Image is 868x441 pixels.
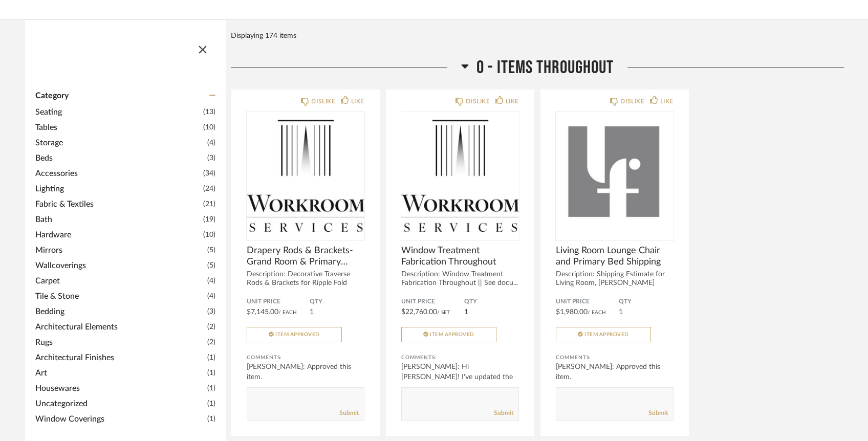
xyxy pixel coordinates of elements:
span: $22,760.00 [401,308,437,316]
div: Comments: [247,352,364,363]
div: Displaying 174 items [231,30,839,41]
span: Housewares [35,382,205,394]
span: Architectural Elements [35,321,205,333]
span: Architectural Finishes [35,351,205,364]
span: (2) [207,337,215,348]
span: 1 [310,308,314,316]
span: Category [35,91,69,101]
span: 1 [464,308,468,316]
span: Wallcoverings [35,259,205,272]
span: Mirrors [35,244,205,256]
span: (13) [203,106,215,118]
div: [PERSON_NAME]: Approved this item. [247,362,364,382]
span: (4) [207,291,215,302]
span: QTY [619,298,674,306]
img: undefined [556,112,674,239]
span: (4) [207,137,215,148]
div: LIKE [506,96,519,106]
span: Item Approved [275,332,320,337]
div: Description: Window Treatment Fabrication Throughout || See docu... [401,270,519,288]
span: Item Approved [584,332,629,337]
span: Drapery Rods & Brackets- Grand Room & Primary Bedroom [247,245,364,268]
span: Unit Price [247,298,310,306]
span: (19) [203,214,215,225]
span: (2) [207,321,215,333]
span: Storage [35,137,205,149]
div: LIKE [351,96,364,106]
span: (5) [207,245,215,256]
button: Item Approved [247,327,342,342]
span: (10) [203,122,215,133]
span: (1) [207,413,215,425]
span: Unit Price [401,298,464,306]
span: Window Treatment Fabrication Throughout [401,245,519,268]
span: Living Room Lounge Chair and Primary Bed Shipping [556,245,674,268]
span: $1,980.00 [556,308,588,316]
div: DISLIKE [311,96,335,106]
span: / Each [278,310,297,315]
span: $7,145.00 [247,308,278,316]
span: (21) [203,199,215,210]
span: QTY [310,298,364,306]
span: Beds [35,152,205,164]
div: LIKE [660,96,674,106]
span: (1) [207,398,215,409]
span: Lighting [35,183,201,195]
span: / Each [588,310,606,315]
span: Bedding [35,305,205,318]
button: Close [192,37,213,58]
button: Item Approved [556,327,651,342]
div: DISLIKE [620,96,644,106]
span: (4) [207,275,215,286]
span: (1) [207,352,215,363]
img: undefined [401,112,519,239]
span: Unit Price [556,298,619,306]
div: [PERSON_NAME]: Approved this item. [556,362,674,382]
span: Window Coverings [35,413,205,425]
span: Bath [35,213,201,226]
span: Art [35,367,205,379]
span: Seating [35,106,201,118]
span: 1 [619,308,623,316]
span: Carpet [35,275,205,287]
div: [PERSON_NAME]: Hi [PERSON_NAME]! I've updated the pricing and added the ... [401,362,519,392]
span: (10) [203,229,215,240]
div: DISLIKE [466,96,490,106]
img: undefined [247,112,364,239]
span: (3) [207,152,215,164]
span: (34) [203,168,215,179]
span: (1) [207,367,215,379]
div: Comments: [556,352,674,363]
span: / Set [437,310,450,315]
a: Submit [494,409,513,417]
div: Description: Shipping Estimate for Living Room, [PERSON_NAME] Lounge Chairs... [556,270,674,296]
span: (5) [207,260,215,271]
span: Accessories [35,167,201,180]
span: Fabric & Textiles [35,198,201,210]
div: Comments: [401,352,519,363]
span: Tile & Stone [35,290,205,302]
button: Item Approved [401,327,496,342]
span: Item Approved [430,332,474,337]
span: QTY [464,298,519,306]
span: 0 - Items Throughout [476,57,614,79]
a: Submit [648,409,668,417]
span: (1) [207,383,215,394]
span: Hardware [35,229,201,241]
span: Rugs [35,336,205,348]
span: (3) [207,306,215,317]
span: (24) [203,183,215,194]
div: Description: Decorative Traverse Rods & Brackets for Ripple Fold Dra... [247,270,364,296]
span: Tables [35,121,201,134]
span: Uncategorized [35,398,205,410]
a: Submit [339,409,359,417]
